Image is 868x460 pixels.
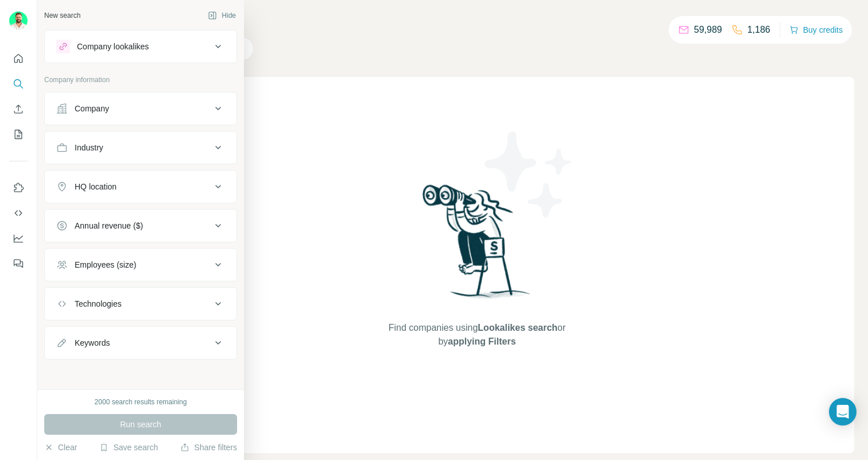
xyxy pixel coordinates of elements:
[75,142,103,153] div: Industry
[417,181,537,310] img: Surfe Illustration - Woman searching with binoculars
[99,442,158,453] button: Save search
[9,99,28,119] button: Enrich CSV
[180,442,237,453] button: Share filters
[9,124,28,145] button: My lists
[478,323,557,333] span: Lookalikes search
[9,253,28,274] button: Feedback
[45,290,237,318] button: Technologies
[385,321,569,349] span: Find companies using or by
[45,173,237,200] button: HQ location
[448,337,516,346] span: applying Filters
[75,259,136,270] div: Employees (size)
[789,22,843,38] button: Buy credits
[747,23,770,37] p: 1,186
[44,75,237,85] p: Company information
[45,95,237,122] button: Company
[100,14,854,30] h4: Search
[45,329,237,357] button: Keywords
[77,41,149,52] div: Company lookalikes
[9,48,28,69] button: Quick start
[75,220,143,231] div: Annual revenue ($)
[45,251,237,279] button: Employees (size)
[829,398,857,426] div: Open Intercom Messenger
[9,11,28,30] img: Avatar
[45,212,237,239] button: Annual revenue ($)
[9,177,28,198] button: Use Surfe on LinkedIn
[9,228,28,249] button: Dashboard
[694,23,722,37] p: 59,989
[45,33,237,60] button: Company lookalikes
[200,7,244,24] button: Hide
[75,298,122,310] div: Technologies
[75,103,109,114] div: Company
[45,134,237,161] button: Industry
[44,442,77,453] button: Clear
[75,337,110,349] div: Keywords
[95,397,187,407] div: 2000 search results remaining
[75,181,117,192] div: HQ location
[9,74,28,94] button: Search
[477,123,580,226] img: Surfe Illustration - Stars
[9,203,28,223] button: Use Surfe API
[44,10,80,21] div: New search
